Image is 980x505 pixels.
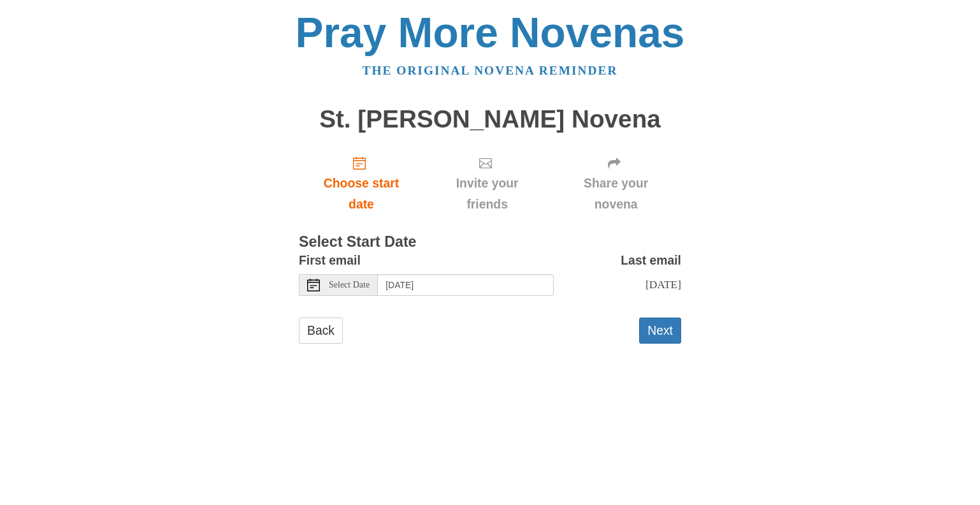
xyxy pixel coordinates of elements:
[621,250,681,271] label: Last email
[312,173,411,215] span: Choose start date
[329,281,370,289] span: Select Date
[299,145,424,221] a: Choose start date
[563,173,668,215] span: Share your novena
[296,9,685,56] a: Pray More Novenas
[639,318,681,344] button: Next
[299,250,361,271] label: First email
[436,173,538,215] span: Invite your friends
[645,278,681,291] span: [DATE]
[299,106,681,133] h1: St. [PERSON_NAME] Novena
[299,234,681,251] h3: Select Start Date
[363,64,618,77] a: The original novena reminder
[551,145,681,221] div: Click "Next" to confirm your start date first.
[424,145,551,221] div: Click "Next" to confirm your start date first.
[299,318,343,344] a: Back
